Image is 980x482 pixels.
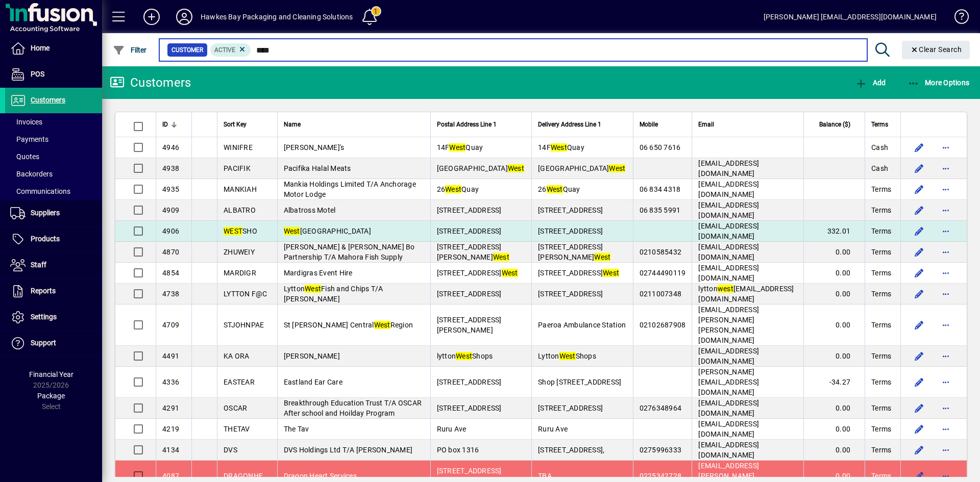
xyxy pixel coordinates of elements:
[10,187,70,195] span: Communications
[698,420,759,438] span: [EMAIL_ADDRESS][DOMAIN_NAME]
[224,446,237,454] span: DVS
[110,74,191,91] div: Customers
[437,425,467,433] span: Ruru Ave
[284,446,413,454] span: DVS Holdings Ltd T/A [PERSON_NAME]
[871,119,888,130] span: Terms
[640,119,658,130] span: Mobile
[445,185,461,193] em: West
[803,398,865,419] td: 0.00
[162,248,179,256] span: 4870
[224,290,267,298] span: LYTTON F@C
[437,352,493,360] span: lytton Shops
[493,253,509,261] em: West
[10,135,48,143] span: Payments
[871,247,891,257] span: Terms
[210,43,251,57] mat-chip: Activation Status: Active
[224,472,263,480] span: DRAGONHE
[698,159,759,177] span: [EMAIL_ADDRESS][DOMAIN_NAME]
[902,41,970,59] button: Clear
[871,445,891,455] span: Terms
[871,403,891,413] span: Terms
[31,235,60,243] span: Products
[538,119,601,130] span: Delivery Address Line 1
[284,378,342,386] span: Eastland Ear Care
[871,163,888,173] span: Cash
[911,400,927,416] button: Edit
[871,424,891,434] span: Terms
[508,164,524,172] em: West
[502,269,518,277] em: West
[803,305,865,346] td: 0.00
[5,200,102,226] a: Suppliers
[110,41,150,59] button: Filter
[5,331,102,356] a: Support
[640,404,682,412] span: 0276348964
[803,440,865,461] td: 0.00
[162,119,185,130] div: ID
[911,286,927,302] button: Edit
[224,143,253,151] span: WINIFRE
[284,119,424,130] div: Name
[911,160,927,176] button: Edit
[162,227,179,235] span: 4906
[911,139,927,156] button: Edit
[538,269,619,277] span: [STREET_ADDRESS]
[911,202,927,218] button: Edit
[284,119,301,130] span: Name
[162,185,179,193] span: 4935
[938,265,954,281] button: More options
[284,143,345,151] span: [PERSON_NAME]'s
[224,378,255,386] span: EASTEAR
[5,305,102,330] a: Settings
[5,252,102,278] a: Staff
[224,248,255,256] span: ZHUWEIY
[871,226,891,236] span: Terms
[547,185,563,193] em: West
[284,321,413,329] span: St [PERSON_NAME] Central Region
[640,206,681,214] span: 06 835 5991
[437,446,479,454] span: PO box 1316
[162,206,179,214] span: 4909
[538,227,603,235] span: [STREET_ADDRESS]
[551,143,567,151] em: West
[284,399,422,417] span: Breakthrough Education Trust T/A OSCAR After school and Hoilday Program
[284,472,357,480] span: Dragon Heart Services
[31,261,46,269] span: Staff
[698,441,759,459] span: [EMAIL_ADDRESS][DOMAIN_NAME]
[698,222,759,240] span: [EMAIL_ADDRESS][DOMAIN_NAME]
[871,471,891,481] span: Terms
[437,269,518,277] span: [STREET_ADDRESS]
[938,244,954,260] button: More options
[224,227,242,235] em: WEST
[871,351,891,361] span: Terms
[871,142,888,153] span: Cash
[911,442,927,458] button: Edit
[162,446,179,454] span: 4134
[871,184,891,194] span: Terms
[284,227,300,235] em: West
[437,378,502,386] span: [STREET_ADDRESS]
[224,164,251,172] span: PACIFIK
[224,185,257,193] span: MANKIAH
[938,223,954,239] button: More options
[5,226,102,252] a: Products
[224,269,256,277] span: MARDIGR
[37,392,65,400] span: Package
[437,164,524,172] span: [GEOGRAPHIC_DATA]
[911,348,927,364] button: Edit
[284,227,371,235] span: [GEOGRAPHIC_DATA]
[803,367,865,398] td: -34.27
[594,253,610,261] em: West
[947,2,967,35] a: Knowledge Base
[698,285,794,303] span: lytton [EMAIL_ADDRESS][DOMAIN_NAME]
[803,221,865,242] td: 332.01
[437,404,502,412] span: [STREET_ADDRESS]
[224,119,247,130] span: Sort Key
[803,284,865,305] td: 0.00
[10,170,53,178] span: Backorders
[5,36,102,61] a: Home
[911,181,927,197] button: Edit
[819,119,850,130] span: Balance ($)
[803,263,865,284] td: 0.00
[640,321,686,329] span: 02102687908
